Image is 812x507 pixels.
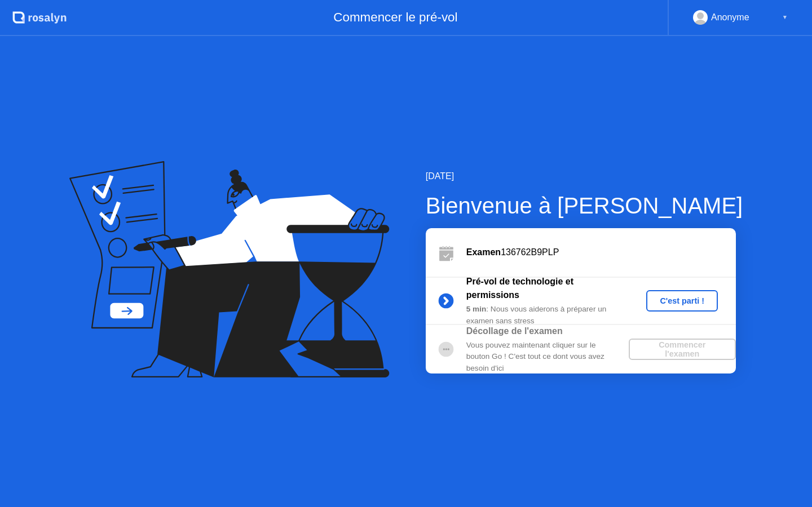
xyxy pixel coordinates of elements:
[466,277,573,300] b: Pré-vol de technologie et permissions
[633,340,731,358] div: Commencer l'examen
[466,304,629,327] div: : Nous vous aiderons à préparer un examen sans stress
[782,10,788,25] div: ▼
[466,246,736,259] div: 136762B9PLP
[629,339,736,360] button: Commencer l'examen
[426,189,743,223] div: Bienvenue à [PERSON_NAME]
[466,305,487,313] b: 5 min
[426,170,743,183] div: [DATE]
[466,340,629,374] div: Vous pouvez maintenant cliquer sur le bouton Go ! C'est tout ce dont vous avez besoin d'ici
[466,326,563,336] b: Décollage de l'examen
[651,296,713,305] div: C'est parti !
[711,10,749,25] div: Anonyme
[646,290,718,312] button: C'est parti !
[466,247,501,257] b: Examen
